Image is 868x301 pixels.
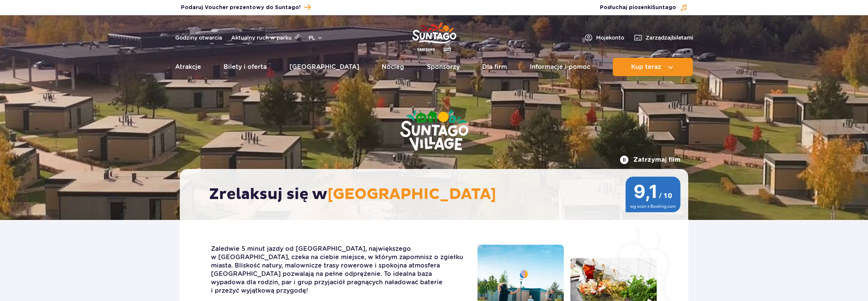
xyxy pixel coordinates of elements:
p: Zaledwie 5 minut jazdy od [GEOGRAPHIC_DATA], największego w [GEOGRAPHIC_DATA], czeka na ciebie mi... [211,245,466,295]
a: Podaruj Voucher prezentowy do Suntago! [181,2,311,13]
a: Informacje i pomoc [530,58,590,76]
a: Bilety i oferta [224,58,267,76]
span: Suntago [652,5,676,10]
a: Park of Poland [412,19,456,54]
a: Dla firm [482,58,507,76]
h2: Zrelaksuj się w [209,185,667,204]
span: Moje konto [596,34,624,41]
button: Kup teraz [613,58,693,76]
span: Kup teraz [631,64,661,70]
a: Atrakcje [175,58,201,76]
span: Zarządzaj biletami [646,34,693,41]
a: Zarządzajbiletami [633,33,693,42]
a: Sponsorzy [427,58,460,76]
span: Podaruj Voucher prezentowy do Suntago! [181,4,301,11]
span: [GEOGRAPHIC_DATA] [328,185,496,204]
a: Godziny otwarcia [175,34,222,41]
button: Posłuchaj piosenkiSuntago [600,4,687,11]
button: pl [309,34,323,41]
button: Aktualny ruch w parku [231,35,299,41]
span: Posłuchaj piosenki [600,4,676,11]
a: [GEOGRAPHIC_DATA] [289,58,359,76]
img: Suntago Village [369,80,499,182]
button: Zatrzymaj film [620,155,681,164]
a: Mojekonto [584,33,624,42]
img: 9,1/10 wg ocen z Booking.com [625,177,681,212]
a: Nocleg [382,58,404,76]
